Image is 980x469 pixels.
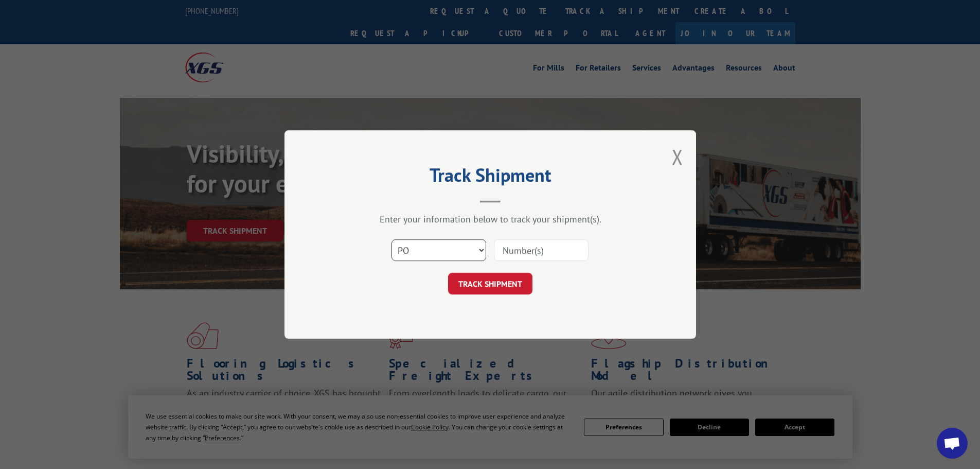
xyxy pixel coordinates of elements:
input: Number(s) [494,239,589,261]
div: Open chat [937,428,968,459]
button: Close modal [672,143,683,170]
div: Enter your information below to track your shipment(s). [336,213,645,225]
button: TRACK SHIPMENT [448,273,532,294]
h2: Track Shipment [336,168,645,187]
